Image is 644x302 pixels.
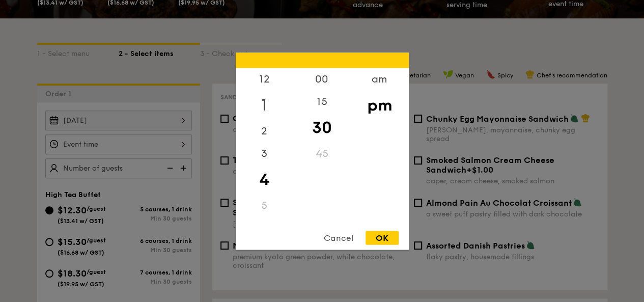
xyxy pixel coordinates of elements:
[236,120,293,142] div: 2
[236,90,293,120] div: 1
[236,68,293,90] div: 12
[366,231,399,244] div: OK
[314,231,363,244] div: Cancel
[351,68,408,90] div: am
[293,142,351,164] div: 45
[236,142,293,164] div: 3
[351,90,408,120] div: pm
[293,68,351,90] div: 00
[293,90,351,113] div: 15
[236,164,293,194] div: 4
[236,216,293,239] div: 6
[236,194,293,216] div: 5
[293,113,351,142] div: 30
